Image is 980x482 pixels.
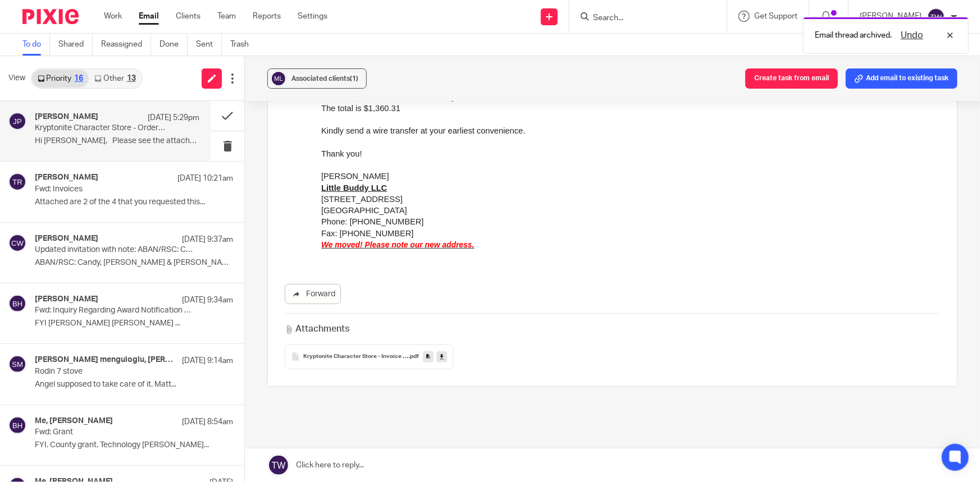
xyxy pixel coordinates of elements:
img: svg%3E [8,234,26,252]
p: Email thread archived. [815,30,892,41]
p: FYI. County grant. Technology [PERSON_NAME]... [35,440,233,450]
p: Hi [PERSON_NAME], Please see the attached... [35,136,199,146]
h4: Me, [PERSON_NAME] [35,416,113,426]
button: Add email to existing task [846,68,958,89]
a: Forward [285,284,341,304]
a: Other13 [89,70,141,88]
h4: [PERSON_NAME] [35,295,98,304]
a: Priority16 [32,70,89,88]
span: Kryptonite Character Store - Invoice 0082747 [303,354,409,360]
a: Email [139,11,159,22]
img: svg%3E [8,173,26,191]
a: Shared [58,34,93,56]
a: Trash [230,34,257,56]
a: Team [217,11,236,22]
h4: [PERSON_NAME] [35,234,98,244]
span: .pdf [409,354,419,360]
img: svg%3E [8,112,26,130]
div: 16 [74,75,83,82]
h4: [PERSON_NAME] [35,112,98,122]
button: Kryptonite Character Store - Invoice 0082747.pdf [285,345,453,369]
h4: [PERSON_NAME] menguloglu, [PERSON_NAME] [35,355,176,365]
a: Clients [176,11,200,22]
span: Associated clients [291,75,358,82]
img: Pixie [22,9,79,24]
p: Kryptonite Character Store - Order Ready to Ship [DATE] [35,123,167,133]
p: [DATE] 9:34am [182,295,233,306]
p: [DATE] 9:37am [182,234,233,245]
button: Create task from email [745,68,838,89]
p: [DATE] 5:29pm [148,112,199,123]
p: Fwd: Invoices [35,185,194,194]
h3: Attachments [285,323,349,336]
img: svg%3E [8,295,26,313]
span: View [8,72,25,84]
p: Fwd: Grant [35,428,194,437]
a: Done [159,34,188,56]
a: Settings [298,11,327,22]
img: svg%3E [8,355,26,373]
p: FYI [PERSON_NAME] [PERSON_NAME] ... [35,319,233,328]
a: Reassigned [101,34,151,56]
div: 13 [127,75,136,82]
p: Angel supposed to take care of it. Matt... [35,380,233,389]
h4: [PERSON_NAME] [35,173,98,182]
p: Fwd: Inquiry Regarding Award Notification and Fund Availability [35,306,194,315]
p: [DATE] 10:21am [177,173,233,184]
p: [DATE] 8:54am [182,416,233,428]
button: Undo [897,29,927,42]
img: svg%3E [927,8,945,26]
a: Work [104,11,122,22]
a: To do [22,34,50,56]
a: Sent [196,34,222,56]
p: Updated invitation with note: ABAN/RSC: Candy, [PERSON_NAME] & [PERSON_NAME] @ [DATE] 2pm - 3:20p... [35,245,194,255]
p: ABAN/RSC: Candy, [PERSON_NAME] & [PERSON_NAME] You have... [35,258,233,268]
p: [DATE] 9:14am [182,355,233,366]
img: svg%3E [270,70,287,87]
p: Attached are 2 of the 4 that you requested this... [35,198,233,207]
button: Associated clients(1) [267,68,367,89]
a: Reports [253,11,281,22]
span: (1) [350,75,358,82]
img: svg%3E [8,416,26,434]
p: Rodin 7 stove [35,367,194,377]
